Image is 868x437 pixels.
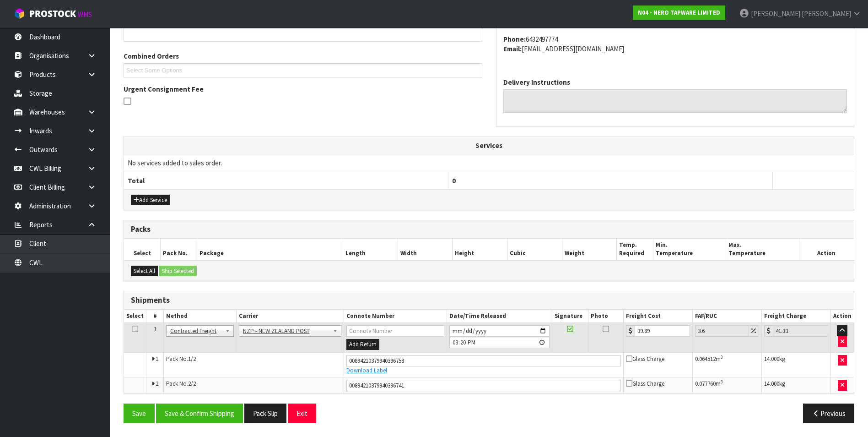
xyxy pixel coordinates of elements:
th: Action [830,310,854,323]
th: Min. Temperature [653,239,726,260]
sup: 3 [721,354,723,360]
span: 1/2 [188,355,196,363]
th: Package [197,239,343,260]
label: Urgent Consignment Fee [124,84,204,94]
button: Exit [288,404,316,423]
label: Delivery Instructions [503,77,570,87]
th: Select [124,310,146,323]
th: Pack No. [161,239,197,260]
button: Add Service [131,195,170,206]
button: Pack Slip [244,404,286,423]
span: 0.064512 [695,355,716,363]
button: Save & Confirm Shipping [156,404,243,423]
span: Contracted Freight [170,326,221,337]
span: 1 [154,325,156,333]
th: Width [398,239,453,260]
th: Carrier [236,310,344,323]
small: WMS [78,10,92,19]
th: Total [124,172,448,189]
button: Ship Selected [159,266,197,277]
h3: Packs [131,225,847,234]
th: Signature [552,310,588,323]
th: Freight Cost [624,310,692,323]
strong: email [503,44,522,53]
input: Freight Adjustment [695,325,749,337]
button: Add Return [346,339,379,350]
th: Method [164,310,236,323]
input: Freight Charge [773,325,828,337]
span: [PERSON_NAME] [751,9,800,18]
span: [PERSON_NAME] [802,9,851,18]
strong: N04 - NERO TAPWARE LIMITED [638,9,720,16]
th: Cubic [507,239,562,260]
td: kg [762,352,831,377]
input: Freight Cost [635,325,690,337]
th: Select [124,239,161,260]
td: m [692,377,762,394]
td: kg [762,377,831,394]
span: 0.077760 [695,380,716,388]
span: 0 [452,176,456,185]
button: Select All [131,266,158,277]
th: Date/Time Released [447,310,552,323]
a: N04 - NERO TAPWARE LIMITED [633,5,725,20]
span: 2 [156,380,158,388]
th: # [146,310,164,323]
h3: Shipments [131,296,847,305]
td: Pack No. [164,352,344,377]
span: 2/2 [188,380,196,388]
strong: phone [503,35,526,44]
span: Glass Charge [626,380,664,388]
span: NZP - NEW ZEALAND POST [243,326,329,337]
label: Combined Orders [124,51,179,61]
th: FAF/RUC [692,310,762,323]
input: Connote Number [346,325,445,337]
address: 6432497774 [EMAIL_ADDRESS][DOMAIN_NAME] [503,34,847,54]
th: Services [124,137,854,154]
img: cube-alt.png [14,8,25,19]
sup: 3 [721,379,723,385]
th: Length [343,239,398,260]
th: Photo [588,310,623,323]
th: Freight Charge [762,310,831,323]
th: Height [453,239,507,260]
td: No services added to sales order. [124,154,854,172]
span: 1 [156,355,158,363]
td: Pack No. [164,377,344,394]
td: m [692,352,762,377]
th: Connote Number [344,310,447,323]
th: Temp. Required [617,239,653,260]
a: Download Label [346,366,387,374]
input: Connote Number [346,380,621,391]
th: Action [799,239,854,260]
button: Previous [803,404,854,423]
span: ProStock [29,8,76,20]
th: Max. Temperature [726,239,799,260]
input: Connote Number [346,355,621,366]
span: 14.000 [764,380,779,388]
span: 14.000 [764,355,779,363]
button: Save [124,404,155,423]
span: Glass Charge [626,355,664,363]
th: Weight [562,239,617,260]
